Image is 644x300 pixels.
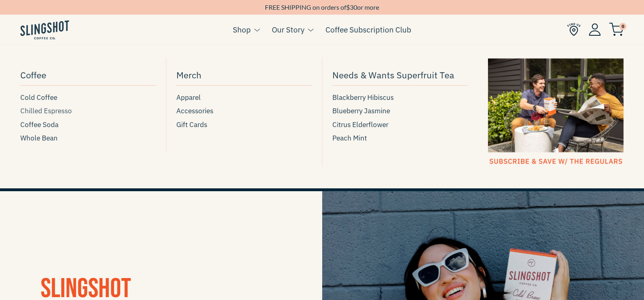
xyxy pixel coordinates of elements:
a: Merch [176,66,312,86]
img: Find Us [567,23,581,36]
span: Cold Coffee [20,92,57,103]
a: Peach Mint [332,133,468,144]
a: Blueberry Jasmine [332,106,468,117]
a: Our Story [272,24,304,36]
img: cart [609,23,624,36]
span: 30 [350,3,357,11]
span: Coffee Soda [20,119,59,130]
a: Chilled Espresso [20,106,156,117]
a: Coffee Subscription Club [325,24,411,36]
span: Needs & Wants Superfruit Tea [332,68,454,82]
a: Accessories [176,106,312,117]
span: $ [346,3,350,11]
span: Blueberry Jasmine [332,106,390,117]
a: 0 [609,25,624,35]
span: Blackberry Hibiscus [332,92,394,103]
a: Shop [233,24,251,36]
a: Whole Bean [20,133,156,144]
span: Apparel [176,92,201,103]
span: Chilled Espresso [20,106,72,117]
a: Coffee [20,66,156,86]
span: Peach Mint [332,133,367,144]
span: Coffee [20,68,46,82]
span: Whole Bean [20,133,58,144]
a: Cold Coffee [20,92,156,103]
a: Citrus Elderflower [332,119,468,130]
a: Apparel [176,92,312,103]
img: Account [589,23,601,36]
a: Needs & Wants Superfruit Tea [332,66,468,86]
span: 0 [619,23,627,30]
a: Gift Cards [176,119,312,130]
span: Merch [176,68,202,82]
span: Accessories [176,106,213,117]
span: Gift Cards [176,119,207,130]
span: Citrus Elderflower [332,119,388,130]
a: Coffee Soda [20,119,156,130]
a: Blackberry Hibiscus [332,92,468,103]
